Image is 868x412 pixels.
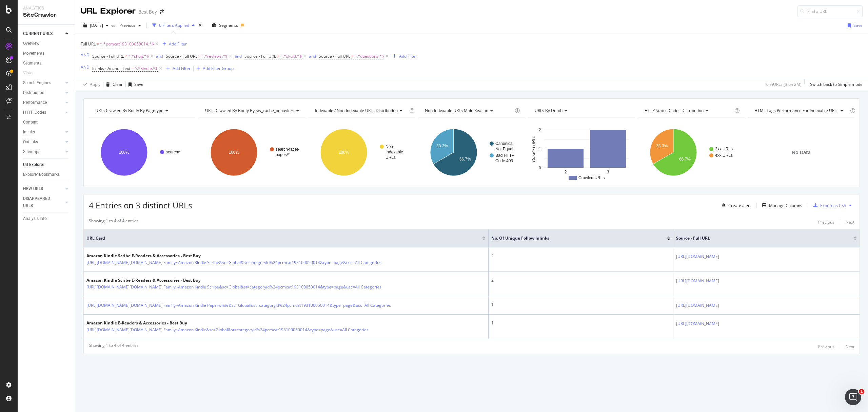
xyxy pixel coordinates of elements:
[818,344,834,350] div: Previous
[86,302,391,309] a: [URL][DOMAIN_NAME][DOMAIN_NAME] Family~Amazon Kindle Paperwhite&sc=Global&st=categoryid%24pcmcat1...
[92,65,130,71] span: Inlinks - Anchor Text
[23,79,63,87] a: Search Engines
[160,40,187,48] button: Add Filter
[23,161,44,168] div: Url Explorer
[23,40,70,47] a: Overview
[309,123,415,182] svg: A chart.
[194,64,234,73] button: Add Filter Group
[89,342,139,351] div: Showing 1 to 4 of 4 entries
[315,108,398,113] span: Indexable / Non-Indexable URLs distribution
[160,10,164,14] div: arrow-right-arrow-left
[89,200,192,211] span: 4 Entries on 3 distinct URLs
[539,128,541,132] text: 2
[719,200,751,211] button: Create alert
[23,50,44,57] div: Movements
[138,8,157,15] div: Best Buy
[390,52,417,60] button: Add Filter
[769,203,802,208] div: Manage Columns
[86,326,369,333] a: [URL][DOMAIN_NAME][DOMAIN_NAME] Family~Amazon Kindle&sc=Global&st=categoryid%24pcmcat193100050014...
[418,123,525,182] svg: A chart.
[386,150,403,154] text: Indexable
[539,147,541,151] text: 1
[459,157,471,162] text: 66.7%
[135,64,158,73] span: ^.*Kindle.*$
[23,185,43,192] div: NEW URLS
[235,53,242,59] div: and
[319,53,350,59] span: Source - Full URL
[276,152,290,157] text: pages/*
[436,144,448,148] text: 33.3%
[204,105,304,116] h4: URLs Crawled By Botify By sw_cache_behaviors
[131,65,134,71] span: =
[89,123,195,182] svg: A chart.
[81,41,96,47] span: Full URL
[676,253,719,260] a: [URL][DOMAIN_NAME]
[818,342,834,351] button: Previous
[23,109,46,116] div: HTTP Codes
[23,70,33,77] div: Visits
[728,203,751,208] div: Create alert
[792,149,811,156] span: No Data
[638,123,745,182] div: A chart.
[797,5,863,17] input: Find a URL
[565,170,567,174] text: 2
[280,52,302,61] span: ^.*skuId.*$
[199,123,305,182] div: A chart.
[97,41,99,47] span: =
[607,170,609,174] text: 3
[23,129,35,136] div: Inlinks
[23,50,70,57] a: Movements
[766,81,802,87] div: 0 % URLs ( 3 on 2M )
[338,150,349,155] text: 100%
[119,150,130,155] text: 100%
[495,147,513,151] text: Not Equal
[495,141,513,146] text: Canonical
[23,138,63,146] a: Outlinks
[86,259,381,266] a: [URL][DOMAIN_NAME][DOMAIN_NAME] Family~Amazon Kindle Scribe&sc=Global&st=categoryid%24pcmcat19310...
[753,105,849,116] h4: HTML Tags Performance for Indexable URLs
[23,148,40,155] div: Sitemaps
[276,147,299,152] text: search-facet-
[386,155,396,160] text: URLs
[23,148,63,155] a: Sitemaps
[23,161,70,168] a: Url Explorer
[679,157,691,162] text: 66.7%
[128,52,149,61] span: ^.*shop.*$
[166,53,197,59] span: Source - Full URL
[491,302,670,308] div: 1
[754,108,839,113] span: HTML Tags Performance for Indexable URLs
[113,81,123,87] div: Clear
[23,60,41,67] div: Segments
[117,20,144,31] button: Previous
[23,99,47,106] div: Performance
[159,22,189,28] div: 6 Filters Applied
[205,108,294,113] span: URLs Crawled By Botify By sw_cache_behaviors
[81,20,111,31] button: [DATE]
[23,215,47,222] div: Analysis Info
[86,253,411,259] div: Amazon Kindle Scribe E-Readers & Accessories - Best Buy
[23,119,70,126] a: Content
[100,39,154,49] span: ^.*pcmcat193100050014.*$
[810,81,863,87] div: Switch back to Simple mode
[86,277,411,283] div: Amazon Kindle Scribe E-Readers & Accessories - Best Buy
[23,171,60,178] div: Explorer Bookmarks
[23,89,44,96] div: Distribution
[539,166,541,170] text: 0
[277,53,279,59] span: ≠
[81,52,90,58] button: AND
[859,389,864,394] span: 1
[676,302,719,309] a: [URL][DOMAIN_NAME]
[23,138,38,146] div: Outlinks
[846,218,854,226] button: Next
[126,79,143,90] button: Save
[209,20,241,31] button: Segments
[528,123,635,182] svg: A chart.
[117,22,136,28] span: Previous
[491,277,670,283] div: 2
[134,81,143,87] div: Save
[23,30,53,37] div: CURRENT URLS
[81,64,90,70] div: AND
[23,109,63,116] a: HTTP Codes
